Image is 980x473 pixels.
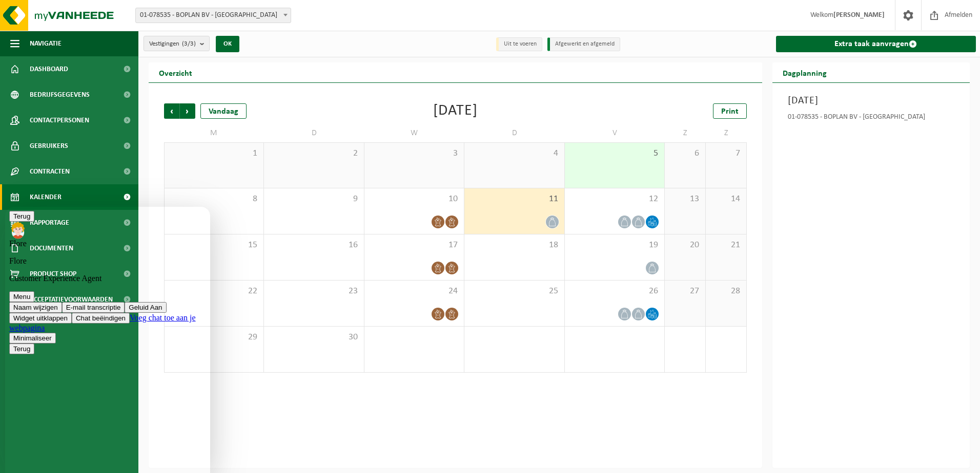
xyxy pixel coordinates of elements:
[370,286,459,297] span: 24
[570,286,659,297] span: 26
[670,148,700,159] span: 6
[665,124,706,142] td: Z
[136,8,291,23] span: 01-078535 - BOPLAN BV - MOORSELE
[216,36,239,52] button: OK
[570,148,659,159] span: 5
[496,37,542,51] li: Uit te voeren
[180,103,195,119] span: Volgende
[170,148,258,159] span: 1
[776,36,976,52] a: Extra taak aanvragen
[370,193,459,205] span: 10
[269,240,358,251] span: 16
[170,240,258,251] span: 15
[200,103,247,119] div: Vandaag
[788,93,955,109] h3: [DATE]
[30,159,70,184] span: Contracten
[469,286,559,297] span: 25
[5,207,210,473] iframe: chat widget
[547,37,620,51] li: Afgewerkt en afgemeld
[721,107,739,116] span: Print
[269,286,358,297] span: 23
[788,114,955,124] div: 01-078535 - BOPLAN BV - [GEOGRAPHIC_DATA]
[469,240,559,251] span: 18
[30,31,62,56] span: Navigatie
[670,286,700,297] span: 27
[30,56,68,82] span: Dashboard
[464,124,564,142] td: D
[149,36,196,52] span: Vestigingen
[135,8,291,23] span: 01-078535 - BOPLAN BV - MOORSELE
[469,148,559,159] span: 4
[570,240,659,251] span: 19
[711,240,741,251] span: 21
[670,240,700,251] span: 20
[713,103,747,119] a: Print
[170,193,258,205] span: 8
[30,107,89,133] span: Contactpersonen
[182,40,196,47] count: (3/3)
[833,11,885,19] strong: [PERSON_NAME]
[164,103,179,119] span: Vorige
[149,62,202,82] h2: Overzicht
[670,193,700,205] span: 13
[469,193,559,205] span: 11
[711,286,741,297] span: 28
[269,148,358,159] span: 2
[269,332,358,343] span: 30
[164,124,264,142] td: M
[269,193,358,205] span: 9
[264,124,364,142] td: D
[30,133,68,159] span: Gebruikers
[364,124,464,142] td: W
[30,184,62,210] span: Kalender
[30,82,90,107] span: Bedrijfsgegevens
[370,240,459,251] span: 17
[711,193,741,205] span: 14
[570,193,659,205] span: 12
[170,332,258,343] span: 29
[706,124,747,142] td: Z
[144,36,210,51] button: Vestigingen(3/3)
[772,62,837,82] h2: Dagplanning
[370,148,459,159] span: 3
[170,286,258,297] span: 22
[433,103,478,119] div: [DATE]
[565,124,665,142] td: V
[711,148,741,159] span: 7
